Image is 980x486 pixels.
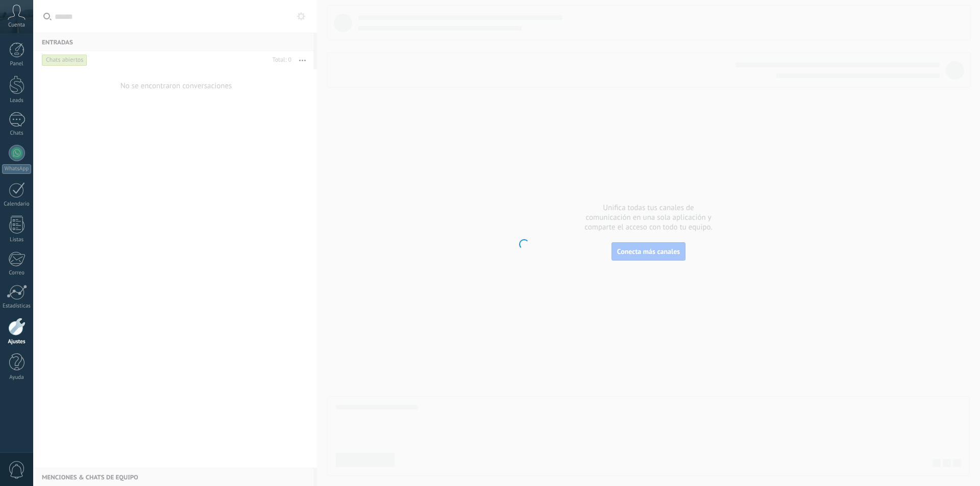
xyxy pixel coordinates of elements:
div: Ayuda [2,374,32,381]
div: WhatsApp [2,164,31,174]
div: Calendario [2,201,32,208]
div: Leads [2,97,32,104]
div: Estadísticas [2,303,32,310]
div: Ajustes [2,339,32,345]
div: Listas [2,237,32,243]
div: Correo [2,270,32,276]
div: Panel [2,61,32,67]
div: Chats [2,130,32,137]
span: Cuenta [8,22,25,29]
